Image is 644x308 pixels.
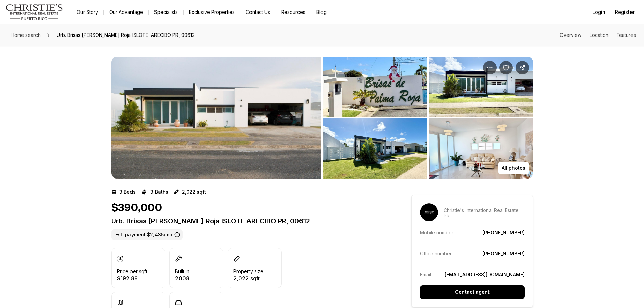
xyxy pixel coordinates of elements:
button: Register [611,5,639,19]
span: Register [615,9,635,15]
p: Christie's International Real Estate PR [444,208,525,218]
a: Specialists [149,7,183,17]
button: View image gallery [429,57,533,117]
button: View image gallery [111,57,321,179]
div: Listing Photos [111,57,533,179]
a: Home search [8,30,43,41]
a: Skip to: Overview [560,32,581,38]
nav: Page section menu [560,32,636,38]
li: 2 of 17 [323,57,533,179]
p: 2,022 sqft [233,276,263,281]
p: Email [420,271,431,277]
p: 2008 [175,276,189,281]
button: Login [588,5,610,19]
a: Exclusive Properties [184,7,240,17]
button: Share Property: Urb. Brisas De Palma Roja ISLOTE [516,61,529,74]
a: Resources [276,7,311,17]
p: 3 Beds [119,189,136,195]
img: logo [5,4,63,20]
a: [PHONE_NUMBER] [482,251,525,256]
button: View image gallery [429,118,533,179]
a: Skip to: Location [590,32,609,38]
p: Price per sqft [117,269,147,274]
span: Urb. Brisas [PERSON_NAME] Roja ISLOTE, ARECIBO PR, 00612 [54,30,197,41]
a: Our Story [71,7,103,17]
button: View image gallery [323,57,427,117]
a: Our Advantage [104,7,148,17]
a: [PHONE_NUMBER] [482,230,525,235]
p: Office number [420,251,452,256]
h1: $390,000 [111,202,162,214]
a: [EMAIL_ADDRESS][DOMAIN_NAME] [445,271,525,277]
p: Built in [175,269,189,274]
a: Skip to: Features [617,32,636,38]
span: Login [592,9,605,15]
button: Property options [483,61,497,74]
p: Urb. Brisas [PERSON_NAME] Roja ISLOTE ARECIBO PR, 00612 [111,217,387,225]
button: Contact Us [240,7,276,17]
button: Contact agent [420,285,525,299]
button: View image gallery [323,118,427,179]
button: All photos [498,162,529,174]
p: Property size [233,269,263,274]
button: Save Property: Urb. Brisas De Palma Roja ISLOTE [499,61,513,74]
p: Contact agent [455,289,490,295]
a: Blog [311,7,332,17]
p: All photos [502,165,525,171]
li: 1 of 17 [111,57,321,179]
label: Est. payment: $2,435/mo [111,229,183,240]
p: 2,022 sqft [182,189,206,195]
p: Mobile number [420,230,453,235]
p: 3 Baths [150,189,168,195]
span: Home search [11,32,41,38]
p: $192.88 [117,276,147,281]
